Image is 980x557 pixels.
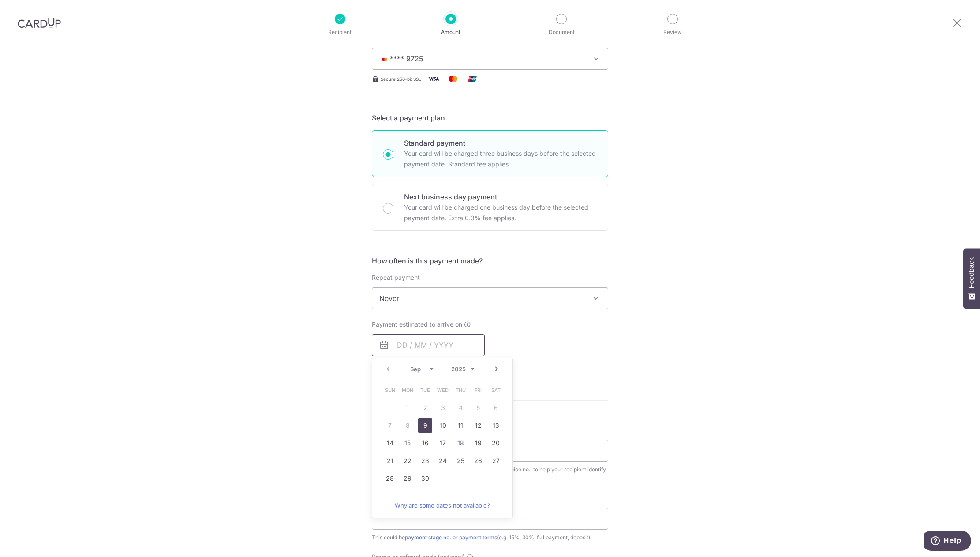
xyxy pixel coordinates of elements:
[372,287,608,309] span: Never
[436,436,450,450] a: 17
[383,497,502,514] a: Why are some dates not available?
[381,75,421,83] span: Secure 256-bit SSL
[489,418,503,433] a: 13
[307,28,373,37] p: Recipient
[383,436,397,450] a: 14
[372,256,608,266] h5: How often is this payment made?
[489,454,503,468] a: 27
[405,534,497,541] a: payment stage no. or payment terms
[963,248,980,309] button: Feedback - Show survey
[471,383,485,397] span: Friday
[436,454,450,468] a: 24
[444,73,462,84] img: Mastercard
[383,471,397,485] a: 28
[404,202,597,223] p: Your card will be charged one business day before the selected payment date. Extra 0.3% fee applies.
[924,531,971,553] iframe: Opens a widget where you can find more information
[418,454,432,468] a: 23
[453,454,468,468] a: 25
[372,273,420,282] label: Repeat payment
[489,383,503,397] span: Saturday
[453,418,468,433] a: 11
[464,73,481,84] img: Union Pay
[400,436,415,450] a: 15
[400,471,415,485] a: 29
[968,257,976,288] span: Feedback
[18,18,61,28] img: CardUp
[418,28,483,37] p: Amount
[404,192,597,202] p: Next business day payment
[471,418,485,433] a: 12
[404,148,597,169] p: Your card will be charged three business days before the selected payment date. Standard fee appl...
[453,436,468,450] a: 18
[529,28,594,37] p: Document
[372,288,608,309] span: Never
[383,383,397,397] span: Sunday
[379,56,390,62] img: MASTERCARD
[418,383,432,397] span: Tuesday
[471,454,485,468] a: 26
[372,334,485,356] input: DD / MM / YYYY
[372,533,608,542] div: This could be (e.g. 15%, 30%, full payment, deposit).
[418,436,432,450] a: 16
[436,383,450,397] span: Wednesday
[491,364,502,374] a: Next
[404,138,597,148] p: Standard payment
[400,454,415,468] a: 22
[383,454,397,468] a: 21
[418,418,432,433] a: 9
[471,436,485,450] a: 19
[418,471,432,485] a: 30
[489,436,503,450] a: 20
[436,418,450,433] a: 10
[372,113,608,123] h5: Select a payment plan
[400,383,415,397] span: Monday
[640,28,705,37] p: Review
[372,320,462,329] span: Payment estimated to arrive on
[453,383,468,397] span: Thursday
[425,73,442,84] img: Visa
